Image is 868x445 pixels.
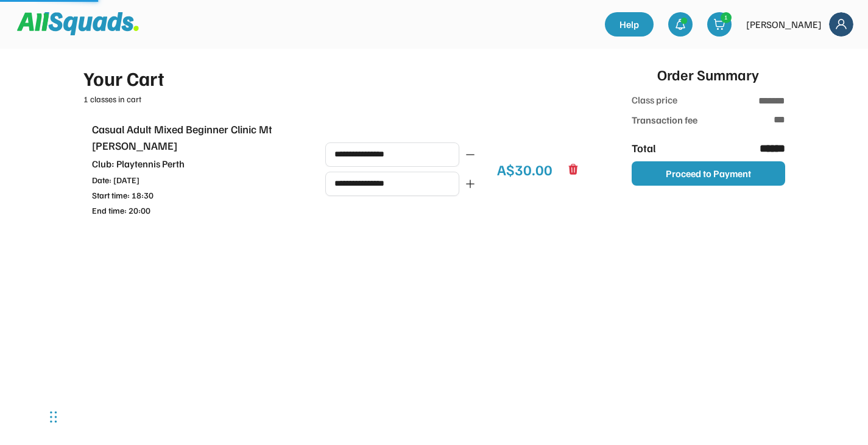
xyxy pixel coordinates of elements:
[92,173,305,186] div: Date: [DATE]
[92,121,305,154] div: Casual Adult Mixed Beginner Clinic Mt [PERSON_NAME]
[497,158,552,180] div: A$30.00
[713,18,725,30] img: shopping-cart-01%20%281%29.svg
[92,189,305,201] div: Start time: 18:30
[605,12,654,37] a: Help
[674,18,686,30] img: bell-03%20%281%29.svg
[632,93,699,109] div: Class price
[92,204,305,217] div: End time: 20:00
[632,113,699,127] div: Transaction fee
[92,156,305,171] div: Club: Playtennis Perth
[721,13,731,22] div: 1
[632,161,785,186] button: Proceed to Payment
[829,12,853,37] img: Frame%2018.svg
[657,63,759,85] div: Order Summary
[83,93,588,105] div: 1 classes in cart
[632,140,699,156] div: Total
[17,12,139,35] img: Squad%20Logo.svg
[83,63,588,93] div: Your Cart
[746,17,822,32] div: [PERSON_NAME]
